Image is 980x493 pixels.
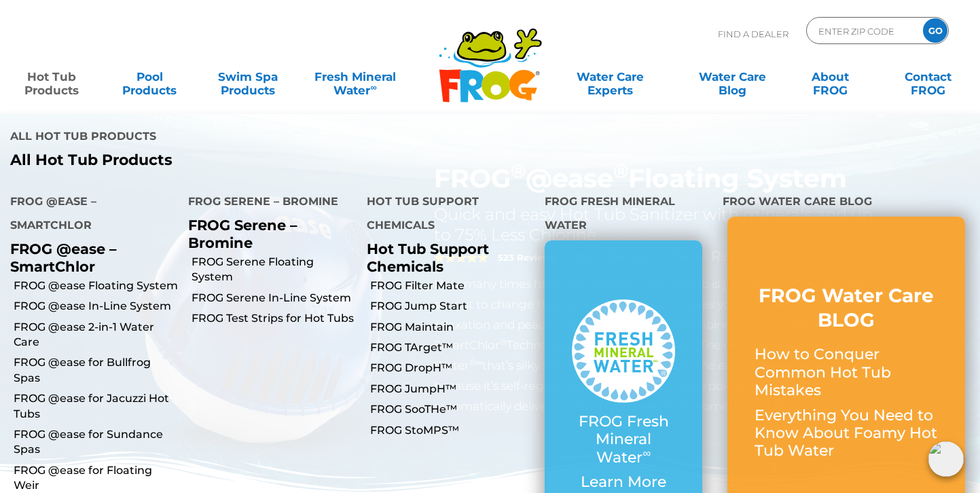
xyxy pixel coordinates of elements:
a: FROG @ease In-Line System [14,299,178,314]
a: FROG JumpH™ [370,382,534,397]
h4: FROG Serene – Bromine [188,189,346,217]
img: openIcon [928,441,964,477]
a: PoolProducts [111,63,187,90]
a: ContactFROG [890,63,966,90]
h4: FROG Fresh Mineral Water [545,189,702,240]
a: FROG Maintain [370,320,534,335]
a: FROG DropH™ [370,361,534,376]
a: All Hot Tub Products [10,151,480,169]
h4: All Hot Tub Products [10,124,480,151]
a: FROG Test Strips for Hot Tubs [192,311,356,326]
a: FROG TArget™ [370,340,534,355]
a: FROG SooTHe™ [370,402,534,417]
a: AboutFROG [792,63,868,90]
h3: FROG Water Care BLOG [755,283,938,333]
sup: ∞ [370,82,376,92]
p: How to Conquer Common Hot Tub Mistakes [755,346,938,399]
a: Water CareExperts [549,63,672,90]
a: FROG Water Care BLOG How to Conquer Common Hot Tub Mistakes Everything You Need to Know About Foa... [755,283,938,467]
p: FROG @ease – SmartChlor [10,240,168,274]
p: FROG Serene – Bromine [188,217,346,251]
p: Everything You Need to Know About Foamy Hot Tub Water [755,407,938,460]
a: FROG @ease Floating System [14,278,178,293]
p: Find A Dealer [718,17,788,51]
sup: ∞ [642,446,651,460]
a: FROG @ease 2-in-1 Water Care [14,320,178,350]
a: FROG Serene Floating System [192,255,356,285]
a: FROG StoMPS™ [370,423,534,438]
p: FROG Fresh Mineral Water [572,413,675,467]
h4: FROG @ease – SmartChlor [10,189,168,240]
a: FROG Filter Mate [370,278,534,293]
h4: FROG Water Care Blog [723,189,970,217]
input: GO [923,18,947,43]
h4: Hot Tub Support Chemicals [367,189,524,240]
a: FROG @ease for Bullfrog Spas [14,355,178,386]
a: FROG Jump Start [370,299,534,314]
input: Zip Code Form [817,21,909,41]
a: Hot TubProducts [14,63,90,90]
a: Fresh MineralWater∞ [308,63,403,90]
p: Learn More [572,473,675,491]
a: FROG Serene In-Line System [192,291,356,306]
a: Water CareBlog [694,63,770,90]
a: Hot Tub Support Chemicals [367,240,489,274]
a: Swim SpaProducts [210,63,286,90]
a: FROG @ease for Sundance Spas [14,427,178,458]
a: FROG @ease for Jacuzzi Hot Tubs [14,391,178,422]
